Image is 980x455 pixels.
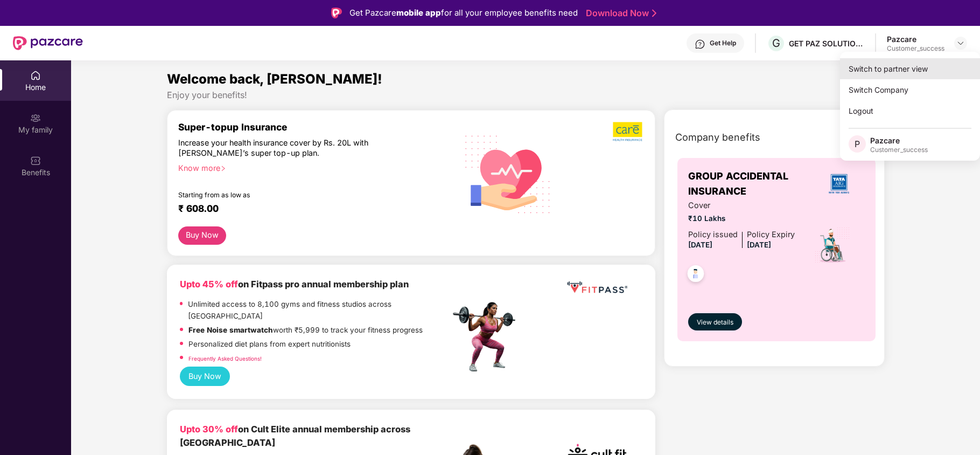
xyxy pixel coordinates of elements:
img: svg+xml;base64,PHN2ZyBpZD0iSGVscC0zMngzMiIgeG1sbnM9Imh0dHA6Ly93d3cudzMub3JnLzIwMDAvc3ZnIiB3aWR0aD... [695,39,705,50]
img: fppp.png [565,278,629,298]
span: [DATE] [688,240,712,249]
img: New Pazcare Logo [13,36,83,50]
img: Logo [331,8,342,18]
div: Customer_success [870,146,928,154]
div: Pazcare [870,135,928,146]
div: Enjoy your benefits! [167,89,885,101]
img: insurerLogo [824,169,853,198]
div: Pazcare [887,34,944,44]
span: ₹10 Lakhs [688,213,795,224]
div: ₹ 608.00 [178,203,439,216]
div: Logout [840,100,980,121]
div: Policy issued [688,229,738,241]
span: G [772,37,780,50]
div: Get Pazcare for all your employee benefits need [349,6,578,19]
span: right [220,166,226,171]
div: Switch to partner view [840,58,980,79]
div: Know more [178,163,444,170]
img: svg+xml;base64,PHN2ZyB4bWxucz0iaHR0cDovL3d3dy53My5vcmcvMjAwMC9zdmciIHdpZHRoPSI0OC45NDMiIGhlaWdodD... [683,262,709,288]
span: Company benefits [675,130,760,145]
div: Customer_success [887,44,944,53]
a: Download Now [586,8,653,19]
img: fpp.png [450,299,525,375]
p: Personalized diet plans from expert nutritionists [188,339,351,350]
span: View details [697,318,733,328]
img: svg+xml;base64,PHN2ZyBpZD0iRHJvcGRvd24tMzJ4MzIiIHhtbG5zPSJodHRwOi8vd3d3LnczLm9yZy8yMDAwL3N2ZyIgd2... [956,39,965,47]
b: Upto 30% off [180,424,238,435]
span: [DATE] [747,240,771,249]
b: on Fitpass pro annual membership plan [180,279,409,289]
div: Starting from as low as [178,191,404,198]
img: svg+xml;base64,PHN2ZyBpZD0iSG9tZSIgeG1sbnM9Imh0dHA6Ly93d3cudzMub3JnLzIwMDAvc3ZnIiB3aWR0aD0iMjAiIG... [30,70,41,81]
b: Upto 45% off [180,279,238,289]
strong: Free Noise smartwatch [188,326,273,334]
span: Cover [688,199,795,212]
p: Unlimited access to 8,100 gyms and fitness studios across [GEOGRAPHIC_DATA] [188,299,449,321]
img: svg+xml;base64,PHN2ZyBpZD0iQmVuZWZpdHMiIHhtbG5zPSJodHRwOi8vd3d3LnczLm9yZy8yMDAwL3N2ZyIgd2lkdGg9Ij... [30,155,41,166]
button: Buy Now [180,367,230,385]
button: View details [688,313,743,330]
span: Welcome back, [PERSON_NAME]! [167,71,382,87]
span: GROUP ACCIDENTAL INSURANCE [688,169,813,199]
span: P [855,137,860,150]
img: icon [814,226,851,264]
div: Increase your health insurance cover by Rs. 20L with [PERSON_NAME]’s super top-up plan. [178,137,403,158]
p: worth ₹5,999 to track your fitness progress [188,325,423,336]
button: Buy Now [178,226,227,245]
img: svg+xml;base64,PHN2ZyB4bWxucz0iaHR0cDovL3d3dy53My5vcmcvMjAwMC9zdmciIHhtbG5zOnhsaW5rPSJodHRwOi8vd3... [457,121,559,226]
div: Policy Expiry [747,229,795,241]
img: Stroke [652,8,656,19]
strong: mobile app [396,8,441,18]
div: Switch Company [840,79,980,100]
div: GET PAZ SOLUTIONS PRIVATE LIMTED [789,38,864,49]
img: svg+xml;base64,PHN2ZyB3aWR0aD0iMjAiIGhlaWdodD0iMjAiIHZpZXdCb3g9IjAgMCAyMCAyMCIgZmlsbD0ibm9uZSIgeG... [30,113,41,123]
div: Super-topup Insurance [178,121,450,133]
a: Frequently Asked Questions! [188,355,262,362]
div: Get Help [710,39,736,47]
img: b5dec4f62d2307b9de63beb79f102df3.png [613,121,643,142]
b: on Cult Elite annual membership across [GEOGRAPHIC_DATA] [180,424,410,449]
